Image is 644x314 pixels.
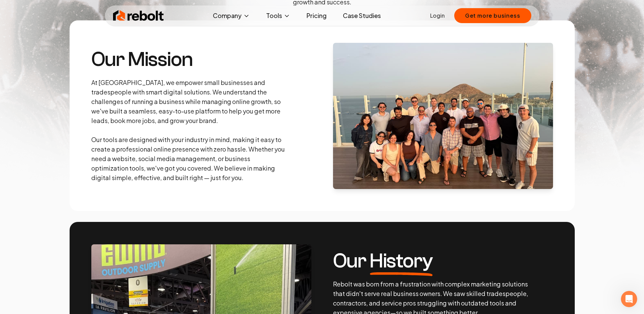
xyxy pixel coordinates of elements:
[621,291,637,307] iframe: Intercom live chat
[333,251,529,271] h3: Our
[430,12,445,20] a: Login
[91,49,287,70] h3: Our Mission
[113,9,164,22] img: Rebolt Logo
[261,9,296,22] button: Tools
[301,9,332,22] a: Pricing
[207,9,255,22] button: Company
[370,251,433,271] span: History
[337,9,386,22] a: Case Studies
[333,43,553,189] img: About
[91,78,287,182] p: At [GEOGRAPHIC_DATA], we empower small businesses and tradespeople with smart digital solutions. ...
[454,8,531,23] button: Get more business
